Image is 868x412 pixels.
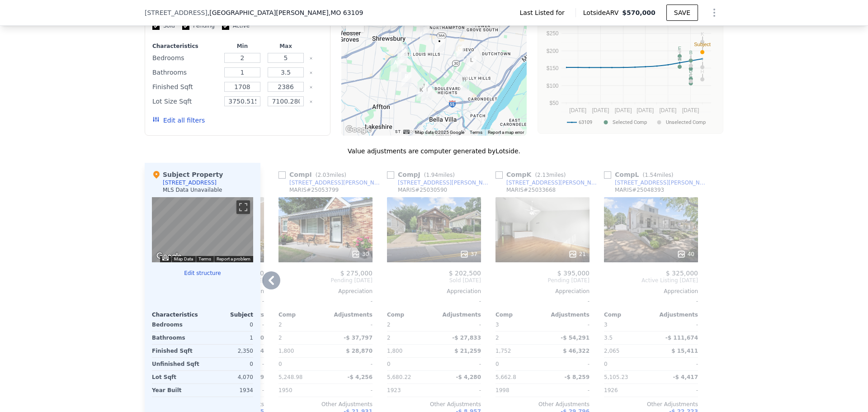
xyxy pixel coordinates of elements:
[289,179,383,186] div: [STREET_ADDRESS][PERSON_NAME]
[506,186,556,194] div: MARIS # 25033668
[351,250,369,259] div: 30
[653,318,698,331] div: -
[604,322,608,328] span: 3
[344,124,373,136] img: Google
[327,318,373,331] div: -
[544,384,590,397] div: -
[344,335,373,341] span: -$ 37,797
[613,119,647,125] text: Selected Comp
[152,81,219,93] div: Finished Sqft
[418,81,428,97] div: 4932 Heege Rd
[547,83,559,89] text: $100
[420,25,430,40] div: 6361 Lansdowne Ave
[154,251,184,262] img: Google
[547,65,559,71] text: $150
[152,52,219,64] div: Bedrooms
[604,374,628,380] span: 5,105.23
[520,8,568,17] span: Last Listed for
[278,311,325,318] div: Comp
[340,270,373,277] span: $ 275,000
[673,374,698,380] span: -$ 4,417
[163,186,222,194] div: MLS Data Unavailable
[557,270,590,277] span: $ 395,000
[182,22,215,30] label: Pending
[327,358,373,370] div: -
[152,384,201,397] div: Year Built
[278,277,373,284] span: Pending [DATE]
[689,73,693,78] text: C
[152,22,175,30] label: Sold
[152,345,201,357] div: Finished Sqft
[420,172,458,178] span: ( miles)
[145,8,208,17] span: [STREET_ADDRESS]
[666,5,698,21] button: SAVE
[387,322,391,328] span: 2
[387,288,481,295] div: Appreciation
[348,374,373,380] span: -$ 4,256
[689,71,692,76] text: J
[488,130,524,135] a: Report a map error
[544,358,590,370] div: -
[344,124,373,136] a: Open this area in Google Maps (opens a new window)
[565,374,590,380] span: -$ 8,259
[309,71,313,75] button: Clear
[568,250,586,259] div: 21
[495,361,499,367] span: 0
[705,4,723,22] button: Show Options
[543,19,717,132] div: A chart.
[434,37,444,52] div: 5534 Delor St
[436,318,481,331] div: -
[604,179,709,186] a: [STREET_ADDRESS][PERSON_NAME]
[152,331,201,344] div: Bathrooms
[689,58,693,63] text: F
[152,197,253,262] div: Map
[204,384,253,397] div: 1934
[495,384,541,397] div: 1998
[278,295,373,308] div: -
[152,270,253,277] button: Edit structure
[495,288,590,295] div: Appreciation
[604,295,698,308] div: -
[542,311,590,318] div: Adjustments
[397,53,407,68] div: 6100 Southern Dr
[506,179,600,186] div: [STREET_ADDRESS][PERSON_NAME]
[569,107,586,114] text: [DATE]
[278,348,294,354] span: 1,800
[217,256,250,261] a: Report a problem
[460,250,477,259] div: 37
[604,277,698,284] span: Active Listing [DATE]
[162,256,169,260] button: Keyboard shortcuts
[434,311,481,318] div: Adjustments
[615,179,709,186] div: [STREET_ADDRESS][PERSON_NAME]
[154,251,184,262] a: Open this area in Google Maps (opens a new window)
[198,256,211,261] a: Terms
[639,172,677,178] span: ( miles)
[678,56,682,62] text: A
[666,270,698,277] span: $ 325,000
[544,318,590,331] div: -
[204,371,253,384] div: 4,070
[387,374,411,380] span: 5,680.22
[203,311,253,318] div: Subject
[604,361,608,367] span: 0
[495,348,511,354] span: 1,752
[152,318,201,331] div: Bedrooms
[666,119,706,125] text: Unselected Comp
[604,384,649,397] div: 1926
[454,348,481,354] span: $ 21,259
[561,335,590,341] span: -$ 54,291
[454,44,464,60] div: 5418 Cologne Ave
[387,179,492,186] a: [STREET_ADDRESS][PERSON_NAME]
[615,186,664,194] div: MARIS # 25048393
[604,170,677,179] div: Comp L
[204,358,253,370] div: 0
[236,200,250,214] button: Toggle fullscreen view
[689,68,693,74] text: D
[152,23,160,30] input: Sold
[653,358,698,370] div: -
[152,170,223,179] div: Subject Property
[152,311,203,318] div: Characteristics
[278,179,383,186] a: [STREET_ADDRESS][PERSON_NAME]
[152,95,219,108] div: Lot Size Sqft
[278,288,373,295] div: Appreciation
